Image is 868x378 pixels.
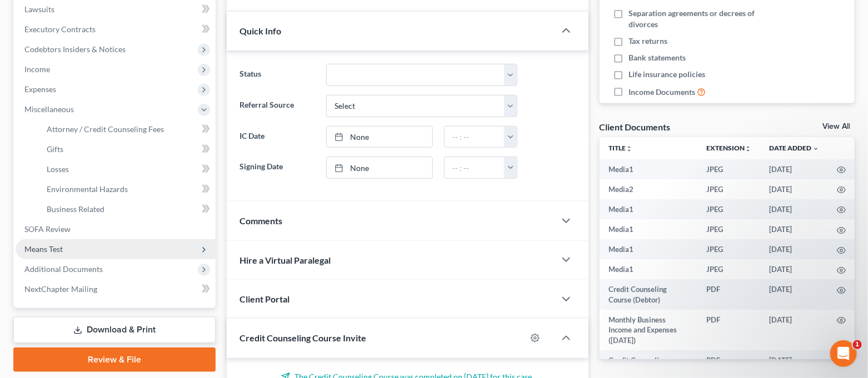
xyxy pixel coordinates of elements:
[600,121,671,133] div: Client Documents
[628,8,782,30] span: Separation agreements or decrees of divorces
[66,138,132,147] b: 10 full minutes
[24,4,54,14] span: Lawsuits
[9,65,213,294] div: Emma says…
[24,64,50,74] span: Income
[24,244,63,254] span: Means Test
[24,264,103,274] span: Additional Documents
[240,26,282,36] span: Quick Info
[32,6,49,24] img: Profile image for Emma
[760,239,828,259] td: [DATE]
[24,284,97,294] span: NextChapter Mailing
[697,179,760,199] td: JPEG
[235,95,321,117] label: Referral Source
[600,310,697,350] td: Monthly Business Income and Expenses ([DATE])
[191,289,208,306] button: Send a message…
[24,104,74,114] span: Miscellaneous
[760,310,828,350] td: [DATE]
[697,159,760,179] td: JPEG
[697,219,760,239] td: JPEG
[47,204,104,214] span: Business Related
[628,52,686,63] span: Bank statements
[706,144,751,152] a: Extensionunfold_more
[760,159,828,179] td: [DATE]
[38,159,216,179] a: Losses
[13,317,216,343] a: Download & Print
[16,219,216,239] a: SOFA Review
[626,145,632,152] i: unfold_more
[9,65,182,269] div: 🚨 Notice: MFA Filing Issue 🚨We’ve noticed some users are not receiving the MFA pop-up when filing...
[235,64,321,86] label: Status
[760,279,828,310] td: [DATE]
[235,126,321,148] label: IC Date
[600,179,697,199] td: Media2
[327,157,432,178] a: None
[600,259,697,279] td: Media1
[7,4,28,26] button: go back
[18,88,173,121] div: We’ve noticed some users are not receiving the MFA pop-up when filing [DATE].
[16,19,216,39] a: Executory Contracts
[830,340,857,367] iframe: Intercom live chat
[697,259,760,279] td: JPEG
[17,293,26,302] button: Upload attachment
[760,259,828,279] td: [DATE]
[24,24,96,34] span: Executory Contracts
[38,199,216,219] a: Business Related
[745,145,751,152] i: unfold_more
[47,144,63,154] span: Gifts
[760,219,828,239] td: [DATE]
[697,310,760,350] td: PDF
[600,159,697,179] td: Media1
[13,347,216,372] a: Review & File
[174,4,195,26] button: Home
[47,164,69,174] span: Losses
[608,144,632,152] a: Titleunfold_more
[853,340,862,349] span: 1
[18,224,173,257] div: Our team is actively investigating this issue and will provide updates as soon as more informatio...
[54,14,133,25] p: Active in the last 15m
[769,144,819,152] a: Date Added expand_more
[240,255,331,265] span: Hire a Virtual Paralegal
[240,294,290,304] span: Client Portal
[697,199,760,219] td: JPEG
[9,270,213,289] textarea: Message…
[600,239,697,259] td: Media1
[38,119,216,139] a: Attorney / Credit Counseling Fees
[35,293,44,302] button: Emoji picker
[54,6,126,14] h1: [PERSON_NAME]
[600,279,697,310] td: Credit Counseling Course (Debtor)
[24,84,56,94] span: Expenses
[445,127,505,148] input: -- : --
[47,184,128,194] span: Environmental Hazards
[822,123,850,130] a: View All
[445,157,505,178] input: -- : --
[195,4,215,24] div: Close
[38,139,216,159] a: Gifts
[71,293,79,302] button: Start recording
[628,69,705,80] span: Life insurance policies
[53,293,62,302] button: Gif picker
[812,145,819,152] i: expand_more
[697,239,760,259] td: JPEG
[600,219,697,239] td: Media1
[240,332,367,343] span: Credit Counseling Course Invite
[600,199,697,219] td: Media1
[235,157,321,179] label: Signing Date
[24,224,71,234] span: SOFA Review
[628,87,695,98] span: Income Documents
[760,179,828,199] td: [DATE]
[697,279,760,310] td: PDF
[18,126,173,169] div: If you experience this issue, please wait at least between filing attempts to allow MFA to reset ...
[327,127,432,148] a: None
[16,279,216,299] a: NextChapter Mailing
[18,72,147,81] b: 🚨 Notice: MFA Filing Issue 🚨
[240,215,283,226] span: Comments
[47,124,164,134] span: Attorney / Credit Counseling Fees
[38,179,216,199] a: Environmental Hazards
[760,199,828,219] td: [DATE]
[24,44,126,54] span: Codebtors Insiders & Notices
[628,36,667,47] span: Tax returns
[18,175,173,219] div: If you’ve had multiple failed attempts after waiting 10 minutes and need to file by the end of th...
